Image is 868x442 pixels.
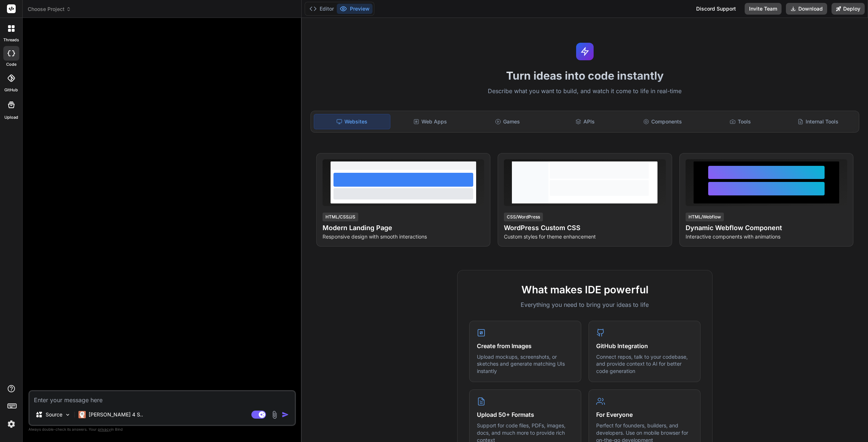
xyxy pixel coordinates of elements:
[78,411,86,418] img: Claude 4 Sonnet
[28,426,296,433] p: Always double-check its answers. Your in Bind
[28,5,71,13] span: Choose Project
[786,3,827,15] button: Download
[692,3,740,15] div: Discord Support
[686,223,847,233] h4: Dynamic Webflow Component
[625,114,701,129] div: Components
[596,410,693,419] h4: For Everyone
[6,61,16,68] label: code
[477,410,574,419] h4: Upload 50+ Formats
[89,411,143,418] p: [PERSON_NAME] 4 S..
[780,114,856,129] div: Internal Tools
[314,114,391,129] div: Websites
[596,353,693,375] p: Connect repos, talk to your codebase, and provide context to AI for better code generation
[686,213,724,221] div: HTML/Webflow
[477,353,574,375] p: Upload mockups, screenshots, or sketches and generate matching UIs instantly
[65,412,71,418] img: Pick Models
[323,213,358,221] div: HTML/CSS/JS
[306,69,864,82] h1: Turn ideas into code instantly
[5,418,18,430] img: settings
[337,4,373,14] button: Preview
[469,300,701,309] p: Everything you need to bring your ideas to life
[270,411,279,419] img: attachment
[3,37,19,43] label: threads
[686,233,847,240] p: Interactive components with animations
[392,114,468,129] div: Web Apps
[470,114,546,129] div: Games
[306,4,337,14] button: Editor
[832,3,865,15] button: Deploy
[306,87,864,96] p: Describe what you want to build, and watch it come to life in real-time
[282,411,289,418] img: icon
[46,411,62,418] p: Source
[469,282,701,297] h2: What makes IDE powerful
[745,3,782,15] button: Invite Team
[323,233,484,240] p: Responsive design with smooth interactions
[4,114,18,121] label: Upload
[323,223,484,233] h4: Modern Landing Page
[504,233,666,240] p: Custom styles for theme enhancement
[596,342,693,350] h4: GitHub Integration
[504,213,543,221] div: CSS/WordPress
[702,114,779,129] div: Tools
[547,114,623,129] div: APIs
[4,87,18,93] label: GitHub
[477,342,574,350] h4: Create from Images
[98,427,111,431] span: privacy
[504,223,666,233] h4: WordPress Custom CSS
